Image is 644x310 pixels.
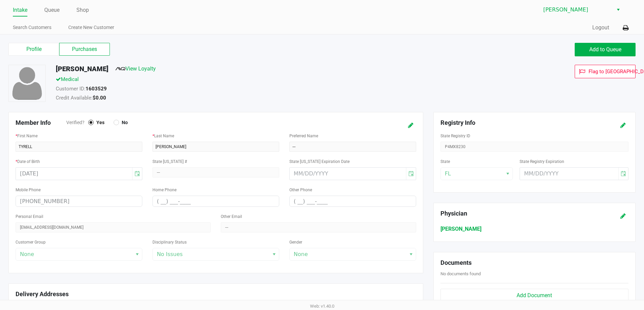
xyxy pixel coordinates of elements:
strong: $0.00 [93,95,106,101]
span: Add to Queue [589,46,621,53]
label: Disciplinary Status [152,239,187,245]
label: State [440,159,450,165]
label: Gender [289,239,302,245]
span: Verified? [66,119,88,126]
span: Yes [94,119,104,125]
button: Add Document [440,289,628,302]
label: First Name [16,133,38,139]
a: Create New Customer [68,23,114,32]
div: Medical [51,76,444,85]
label: Purchases [59,43,110,56]
h5: Member Info [16,119,66,126]
label: State Registry ID [440,133,470,139]
label: Preferred Name [289,133,318,139]
label: Profile [8,43,59,56]
label: Date of Birth [16,159,40,165]
h5: Registry Info [440,119,596,126]
span: No [119,119,128,125]
label: Customer Group [16,239,46,245]
label: Other Email [221,214,242,220]
h5: Documents [440,259,628,266]
button: Add to Queue [575,43,636,56]
label: Last Name [152,133,174,139]
label: State Registry Expiration [520,159,564,165]
h5: Delivery Addresses [16,290,416,298]
h5: Physician [440,210,596,217]
label: Mobile Phone [16,187,41,193]
label: Other Phone [289,187,312,193]
a: Intake [13,5,27,15]
div: Credit Available: [51,94,444,104]
button: Logout [592,24,609,32]
span: Add Document [517,292,552,299]
a: Shop [76,5,89,15]
button: Flag to [GEOGRAPHIC_DATA] [575,65,636,78]
h6: [PERSON_NAME] [440,226,628,232]
strong: 1603529 [86,86,107,92]
div: Customer ID: [51,85,444,94]
span: No documents found [440,271,481,276]
label: Personal Email [16,214,43,220]
label: Home Phone [152,187,176,193]
label: State [US_STATE] # [152,159,187,165]
a: View Loyalty [115,65,156,72]
button: Select [613,4,623,16]
span: Web: v1.40.0 [310,304,334,309]
h5: [PERSON_NAME] [56,65,109,73]
span: [PERSON_NAME] [543,6,609,14]
a: Queue [44,5,59,15]
a: Search Customers [13,23,51,32]
label: State [US_STATE] Expiration Date [289,159,350,165]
